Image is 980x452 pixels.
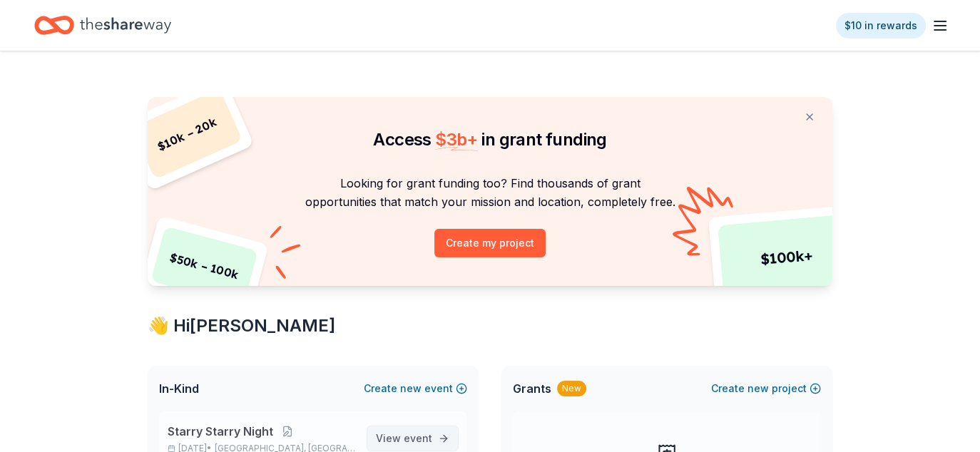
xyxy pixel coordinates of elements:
span: Grants [513,380,551,397]
button: Create my project [434,229,546,257]
span: new [747,380,769,397]
a: Home [34,9,171,42]
span: Starry Starry Night [168,423,273,440]
button: Createnewproject [711,380,821,397]
div: $ 10k – 20k [132,88,243,180]
div: New [557,381,586,396]
button: Createnewevent [364,380,467,397]
span: event [404,432,432,444]
p: Looking for grant funding too? Find thousands of grant opportunities that match your mission and ... [165,174,815,212]
a: View event [367,426,459,451]
span: $ 3b + [435,129,478,150]
span: Access in grant funding [373,129,606,150]
span: In-Kind [159,380,199,397]
div: 👋 Hi [PERSON_NAME] [148,314,832,337]
span: View [376,430,432,447]
a: $10 in rewards [836,13,926,38]
span: new [400,380,422,397]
